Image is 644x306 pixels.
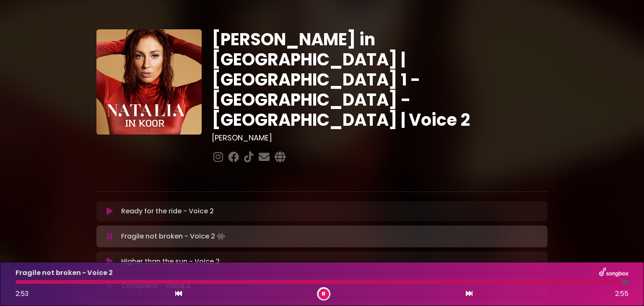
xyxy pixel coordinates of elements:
[16,268,113,278] p: Fragile not broken - Voice 2
[96,29,202,135] img: YTVS25JmS9CLUqXqkEhs
[215,231,227,242] img: waveform4.gif
[121,257,220,267] p: Higher than the sun - Voice 2
[599,267,628,278] img: songbox-logo-white.png
[212,133,548,143] h3: [PERSON_NAME]
[121,231,227,242] p: Fragile not broken - Voice 2
[16,289,29,298] span: 2:53
[212,29,548,130] h1: [PERSON_NAME] in [GEOGRAPHIC_DATA] | [GEOGRAPHIC_DATA] 1 - [GEOGRAPHIC_DATA] - [GEOGRAPHIC_DATA] ...
[615,289,628,299] span: 2:55
[121,206,214,216] p: Ready for the ride - Voice 2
